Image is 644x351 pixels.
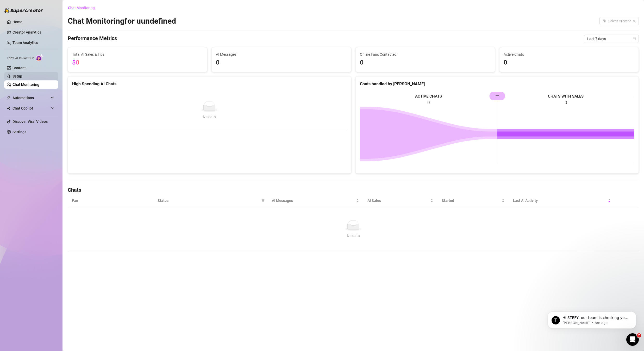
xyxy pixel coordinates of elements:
span: Started [442,198,501,203]
th: AI Messages [268,194,364,208]
span: Last 7 days [587,35,636,43]
a: Creator Analytics [12,28,54,36]
span: 0 [216,58,347,68]
button: Chat Monitoring [68,4,99,12]
span: $0 [72,59,79,66]
span: Active Chats [504,52,634,57]
img: Chat Copilot [7,106,10,110]
h4: Chats [68,186,639,194]
span: calendar [633,37,636,40]
span: Chat Monitoring [68,6,95,10]
span: team [633,20,636,23]
th: Fan [68,194,153,208]
div: No data [74,233,633,239]
span: Last AI Activity [513,198,607,203]
span: 0 [360,58,491,68]
iframe: Intercom notifications message [540,301,644,337]
a: Settings [12,130,26,134]
a: Chat Monitoring [12,82,39,87]
span: AI Messages [216,52,347,57]
a: Discover Viral Videos [12,119,48,124]
img: AI Chatter [36,54,44,61]
span: filter [260,197,266,205]
span: AI Messages [272,198,355,203]
span: 0 [504,58,634,68]
iframe: Intercom live chat [626,333,639,346]
a: Home [12,20,22,24]
img: logo-BBDzfeDw.svg [4,8,43,13]
a: Team Analytics [12,41,38,45]
div: High Spending AI Chats [72,81,347,87]
span: Total AI Sales & Tips [72,52,203,57]
h2: Chat Monitoring for uundefined [68,16,176,26]
div: No data [77,114,342,120]
span: Online Fans Contacted [360,52,491,57]
span: thunderbolt [7,96,11,100]
div: Chats handled by [PERSON_NAME] [360,81,635,87]
span: Automations [12,94,49,102]
span: 2 [637,333,641,337]
span: AI Sales [367,198,429,203]
th: Started [437,194,509,208]
span: Chat Copilot [12,104,49,112]
span: Izzy AI Chatter [7,56,34,61]
span: Status [158,198,259,203]
th: AI Sales [363,194,437,208]
a: Content [12,66,26,70]
th: Last AI Activity [509,194,615,208]
span: filter [261,199,265,202]
a: Setup [12,74,22,78]
h4: Performance Metrics [68,35,117,43]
